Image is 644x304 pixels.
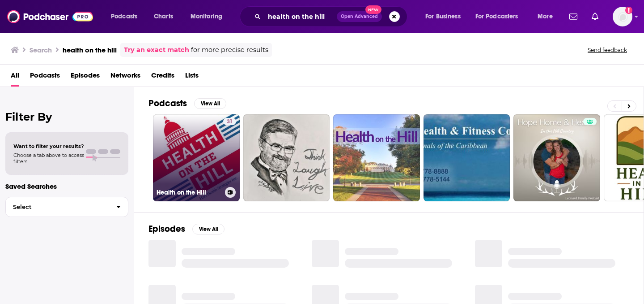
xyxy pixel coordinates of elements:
[470,9,531,24] button: open menu
[475,10,518,23] span: For Podcasters
[585,46,630,54] button: Send feedback
[613,7,632,26] span: Logged in as TABASCO
[191,45,268,55] span: for more precise results
[6,204,109,210] span: Select
[71,68,100,87] a: Episodes
[148,223,185,235] h2: Episodes
[425,10,461,23] span: For Business
[148,98,226,109] a: PodcastsView All
[124,45,189,55] a: Try an exact match
[63,46,117,54] h3: health on the hill
[613,7,632,26] img: User Profile
[5,182,128,191] p: Saved Searches
[538,10,553,23] span: More
[111,10,137,23] span: Podcasts
[157,189,221,196] h3: Health on the Hill
[151,68,174,87] a: Credits
[13,143,84,149] span: Want to filter your results?
[154,10,173,23] span: Charts
[153,114,240,201] a: 31Health on the Hill
[184,9,234,24] button: open menu
[365,5,381,14] span: New
[192,224,225,235] button: View All
[148,98,187,109] h2: Podcasts
[30,46,52,54] h3: Search
[337,11,382,22] button: Open AdvancedNew
[5,197,128,217] button: Select
[341,14,378,19] span: Open Advanced
[148,223,225,235] a: EpisodesView All
[419,9,472,24] button: open menu
[30,68,60,87] a: Podcasts
[105,9,149,24] button: open menu
[110,68,140,87] a: Networks
[13,152,84,165] span: Choose a tab above to access filters.
[148,9,178,24] a: Charts
[248,6,416,27] div: Search podcasts, credits, & more...
[194,98,226,109] button: View All
[227,117,233,126] span: 31
[185,68,199,87] a: Lists
[613,7,632,26] button: Show profile menu
[5,110,128,123] h2: Filter By
[7,8,93,25] img: Podchaser - Follow, Share and Rate Podcasts
[625,7,632,14] svg: Add a profile image
[11,68,19,87] a: All
[588,9,602,24] a: Show notifications dropdown
[223,118,236,125] a: 31
[566,9,581,24] a: Show notifications dropdown
[531,9,564,24] button: open menu
[191,10,222,23] span: Monitoring
[264,9,337,24] input: Search podcasts, credits, & more...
